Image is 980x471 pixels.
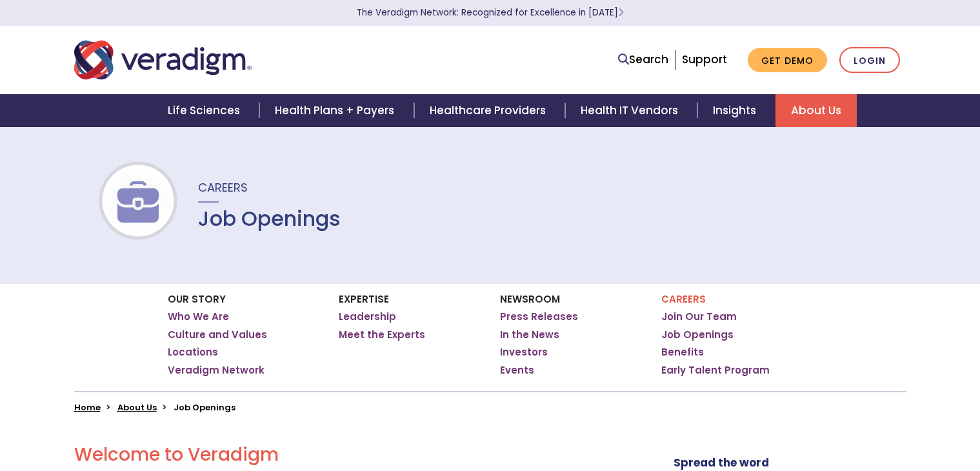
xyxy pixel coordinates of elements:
span: Careers [198,179,248,195]
h1: Job Openings [198,206,341,231]
a: In the News [500,328,559,341]
a: Veradigm Network [168,364,265,377]
a: Healthcare Providers [414,94,565,127]
a: Insights [697,94,775,127]
img: Veradigm logo [74,39,252,81]
a: Home [74,401,101,414]
a: Press Releases [500,310,578,323]
a: Job Openings [661,328,734,341]
a: Health Plans + Payers [259,94,414,127]
h2: Welcome to Veradigm [74,444,601,466]
a: Benefits [661,346,704,359]
a: Support [682,52,727,67]
a: Login [839,47,900,74]
a: Events [500,364,534,377]
a: Locations [168,346,218,359]
a: Leadership [339,310,396,323]
a: Search [618,51,668,68]
a: The Veradigm Network: Recognized for Excellence in [DATE]Learn More [357,6,624,19]
a: Join Our Team [661,310,737,323]
a: Health IT Vendors [565,94,697,127]
a: Early Talent Program [661,364,770,377]
a: Get Demo [748,48,827,73]
a: Culture and Values [168,328,267,341]
a: Who We Are [168,310,229,323]
a: Meet the Experts [339,328,425,341]
a: Investors [500,346,548,359]
a: About Us [117,401,157,414]
strong: Spread the word [674,455,769,470]
a: Life Sciences [152,94,259,127]
a: About Us [775,94,857,127]
span: Learn More [618,6,624,19]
